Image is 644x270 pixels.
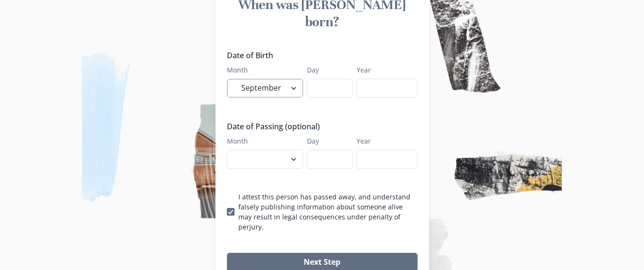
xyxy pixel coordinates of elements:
[227,65,297,75] label: Month
[227,136,297,146] label: Month
[227,50,412,61] legend: Date of Birth
[227,121,412,132] legend: Date of Passing (optional)
[307,65,347,75] label: Day
[357,136,412,146] label: Year
[357,65,412,75] label: Year
[307,136,347,146] label: Day
[238,192,418,232] p: I attest this person has passed away, and understand falsely publishing information about someone...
